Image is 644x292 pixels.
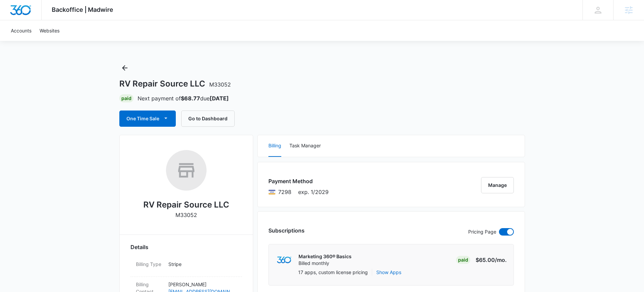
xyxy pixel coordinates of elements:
[138,94,229,102] p: Next payment of due
[289,135,321,157] button: Task Manager
[52,6,113,13] span: Backoffice | Madwire
[277,257,291,264] img: marketing360Logo
[209,81,231,88] span: M33052
[130,243,148,251] span: Details
[268,226,305,235] h3: Subscriptions
[299,260,352,267] p: Billed monthly
[481,177,514,193] button: Manage
[168,281,237,288] p: [PERSON_NAME]
[268,177,329,185] h3: Payment Method
[268,135,281,157] button: Billing
[278,188,291,196] span: Visa ending with
[456,256,470,264] div: Paid
[143,199,229,211] h2: RV Repair Source LLC
[119,63,130,73] button: Back
[130,257,242,277] div: Billing TypeStripe
[468,228,496,236] p: Pricing Page
[298,188,329,196] span: exp. 1/2029
[7,20,35,41] a: Accounts
[181,111,235,127] button: Go to Dashboard
[119,94,134,102] div: Paid
[168,261,237,268] p: Stripe
[119,111,176,127] button: One Time Sale
[35,20,64,41] a: Websites
[475,256,507,264] p: $65.00
[299,253,352,260] p: Marketing 360® Basics
[495,257,507,263] span: /mo.
[210,95,229,102] strong: [DATE]
[175,211,197,219] p: M33052
[298,269,368,276] p: 17 apps, custom license pricing
[376,269,401,276] button: Show Apps
[181,95,200,102] strong: $68.77
[136,261,163,268] dt: Billing Type
[119,79,231,89] h1: RV Repair Source LLC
